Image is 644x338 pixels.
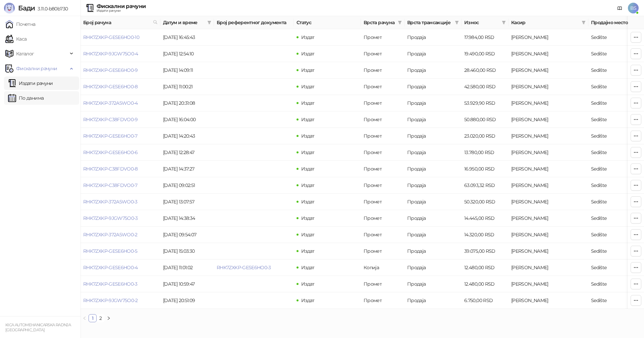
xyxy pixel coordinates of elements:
[405,161,462,177] td: Продаја
[508,128,588,144] td: Boban Seočanac
[160,276,214,292] td: [DATE] 10:59:47
[16,62,57,75] span: Фискални рачуни
[301,199,315,205] span: Издат
[462,243,508,259] td: 39.075,00 RSD
[301,281,315,287] span: Издат
[508,144,588,161] td: Boban Seočanac
[405,95,462,111] td: Продаја
[105,314,113,322] button: right
[83,67,138,73] a: RHK7ZXKP-GESE6HO0-9
[361,144,405,161] td: Промет
[405,62,462,79] td: Продаја
[206,17,213,28] span: filter
[35,6,68,12] span: 3.11.0-b80b730
[508,177,588,194] td: Boban Seočanac
[398,20,402,25] span: filter
[502,20,506,25] span: filter
[614,3,625,13] a: Документација
[508,194,588,210] td: Boban Seočanac
[80,292,160,309] td: RHK7ZXKP-9JGW75O0-2
[301,182,315,188] span: Издат
[80,259,160,276] td: RHK7ZXKP-GESE6HO0-4
[83,133,138,139] a: RHK7ZXKP-GESE6HO0-7
[508,29,588,46] td: Boban Seočanac
[508,276,588,292] td: Boban Seočanac
[83,316,87,320] span: left
[582,20,586,25] span: filter
[83,182,138,188] a: RHK7ZXKP-C38FDVO0-7
[462,111,508,128] td: 50.880,00 RSD
[405,276,462,292] td: Продаја
[80,111,160,128] td: RHK7ZXKP-C38FDVO0-9
[508,62,588,79] td: Boban Seočanac
[83,19,150,26] span: Број рачуна
[83,199,138,205] a: RHK7ZXKP-372A5WO0-3
[361,128,405,144] td: Промет
[80,62,160,79] td: RHK7ZXKP-GESE6HO0-9
[407,19,452,26] span: Врста трансакције
[301,248,315,254] span: Издат
[80,16,160,29] th: Број рачуна
[508,210,588,227] td: Boban Seočanac
[97,314,105,322] li: 2
[83,215,138,221] a: RHK7ZXKP-9JGW75O0-3
[163,19,205,26] span: Датум и време
[361,16,405,29] th: Врста рачуна
[160,144,214,161] td: [DATE] 12:28:47
[462,62,508,79] td: 28.460,00 RSD
[160,194,214,210] td: [DATE] 13:07:57
[361,243,405,259] td: Промет
[405,243,462,259] td: Продаја
[396,17,403,28] span: filter
[160,210,214,227] td: [DATE] 14:38:34
[508,259,588,276] td: Boban Seočanac
[361,62,405,79] td: Промет
[83,84,138,90] a: RHK7ZXKP-GESE6HO0-8
[361,194,405,210] td: Промет
[160,128,214,144] td: [DATE] 14:20:43
[80,210,160,227] td: RHK7ZXKP-9JGW75O0-3
[508,111,588,128] td: Boban Seočanac
[160,29,214,46] td: [DATE] 16:45:43
[83,166,138,172] a: RHK7ZXKP-C38FDVO0-8
[80,314,89,322] button: left
[511,19,579,26] span: Касир
[160,62,214,79] td: [DATE] 14:09:11
[160,243,214,259] td: [DATE] 15:03:30
[80,79,160,95] td: RHK7ZXKP-GESE6HO0-8
[508,292,588,309] td: Boban Seočanac
[160,292,214,309] td: [DATE] 20:51:09
[462,46,508,62] td: 19.490,00 RSD
[405,79,462,95] td: Продаја
[160,259,214,276] td: [DATE] 11:01:02
[462,194,508,210] td: 50.320,00 RSD
[405,144,462,161] td: Продаја
[160,227,214,243] td: [DATE] 09:54:07
[453,17,460,28] span: filter
[83,51,138,57] a: RHK7ZXKP-9JGW75O0-4
[508,46,588,62] td: Boban Seočanac
[405,46,462,62] td: Продаја
[18,4,35,12] span: Бади
[207,20,211,25] span: filter
[97,315,104,322] a: 2
[80,227,160,243] td: RHK7ZXKP-372A5WO0-2
[160,46,214,62] td: [DATE] 12:54:10
[361,259,405,276] td: Копија
[83,281,138,287] a: RHK7ZXKP-GESE6HO0-3
[301,264,315,271] span: Издат
[80,95,160,111] td: RHK7ZXKP-372A5WO0-4
[301,297,315,303] span: Издат
[5,323,71,332] small: KICA AUTOMEHANICARSKA RADNJA [GEOGRAPHIC_DATA]
[405,16,462,29] th: Врста трансакције
[301,84,315,90] span: Издат
[462,95,508,111] td: 53.929,90 RSD
[462,292,508,309] td: 6.750,00 RSD
[508,95,588,111] td: Boban Seočanac
[462,161,508,177] td: 16.950,00 RSD
[80,314,89,322] li: Претходна страна
[361,46,405,62] td: Промет
[83,100,138,106] a: RHK7ZXKP-372A5WO0-4
[405,227,462,243] td: Продаја
[455,20,459,25] span: filter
